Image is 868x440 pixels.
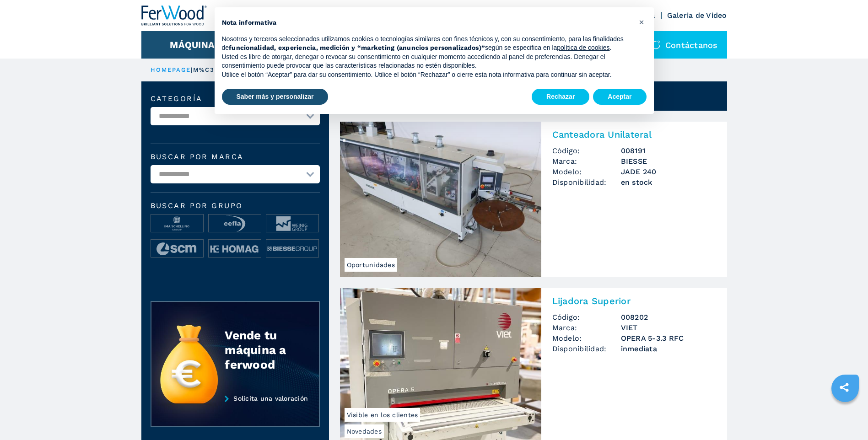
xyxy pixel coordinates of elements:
a: sharethis [833,376,856,399]
span: Visible en los clientes [345,408,421,422]
h3: 008191 [621,145,716,156]
span: Novedades [345,424,384,438]
img: image [266,215,318,233]
img: Ferwood [141,5,207,26]
h3: JADE 240 [621,166,716,177]
label: Buscar por marca [151,153,320,161]
span: inmediata [621,343,716,354]
img: image [209,215,261,233]
button: Cerrar esta nota informativa [635,15,649,29]
button: Rechazar [532,89,589,105]
a: Solicita una valoración [151,395,320,428]
img: Canteadora Unilateral BIESSE JADE 240 [340,122,541,277]
div: Contáctanos [642,31,727,59]
h3: 008202 [621,312,716,322]
span: Oportunidades [345,258,397,272]
p: m%C3%A1quinas [193,66,257,74]
strong: funcionalidad, experiencia, medición y “marketing (anuncios personalizados)” [229,44,485,51]
span: en stock [621,177,716,188]
span: | [191,66,193,73]
h2: Lijadora Superior [552,295,716,306]
span: × [639,16,644,27]
span: Código: [552,145,621,156]
span: Código: [552,312,621,322]
button: Aceptar [593,89,646,105]
p: Nosotros y terceros seleccionados utilizamos cookies o tecnologías similares con fines técnicos y... [222,35,632,53]
span: Marca: [552,322,621,333]
h3: VIET [621,322,716,333]
img: image [209,240,261,258]
a: política de cookies [557,44,609,51]
button: Saber más y personalizar [222,89,329,105]
button: Máquinas [170,39,221,50]
a: HOMEPAGE [151,66,191,73]
span: Modelo: [552,333,621,343]
div: Vende tu máquina a ferwood [225,328,301,372]
span: Disponibilidad: [552,177,621,188]
a: Galeria de Video [667,11,727,20]
span: Marca: [552,156,621,166]
img: image [151,215,203,233]
h2: Nota informativa [222,18,632,27]
span: Modelo: [552,166,621,177]
h3: BIESSE [621,156,716,166]
h2: Canteadora Unilateral [552,129,716,140]
a: Canteadora Unilateral BIESSE JADE 240OportunidadesCanteadora UnilateralCódigo:008191Marca:BIESSEM... [340,122,727,277]
img: image [266,240,318,258]
p: Utilice el botón “Aceptar” para dar su consentimiento. Utilice el botón “Rechazar” o cierre esta ... [222,70,632,80]
img: image [151,240,203,258]
p: Usted es libre de otorgar, denegar o revocar su consentimiento en cualquier momento accediendo al... [222,53,632,70]
h3: OPERA 5-3.3 RFC [621,333,716,343]
span: Disponibilidad: [552,343,621,354]
label: categoría [151,95,320,102]
span: Buscar por grupo [151,202,320,209]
